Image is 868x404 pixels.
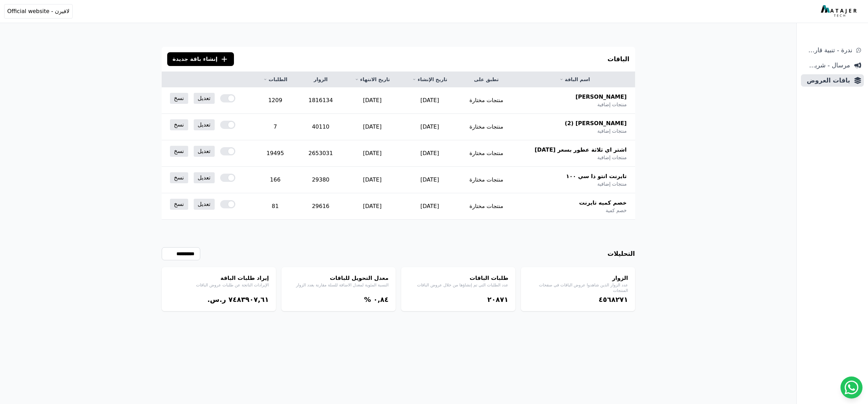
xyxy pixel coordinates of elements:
[207,295,226,304] span: ر.س.
[352,76,393,83] a: تاريخ الانتهاء
[288,274,389,282] h4: معدل التحويل للباقات
[298,140,344,167] td: 2653031
[401,140,459,167] td: [DATE]
[408,282,508,288] p: عدد الطلبات التي تم إنشاؤها من خلال عروض الباقات
[401,167,459,193] td: [DATE]
[565,119,626,128] span: [PERSON_NAME] (2)
[169,282,269,288] p: الإيرادات الناتجة عن طلبات عروض الباقات
[194,119,215,130] a: تعديل
[4,4,73,19] button: لافيرن - Official website
[288,282,389,288] p: النسبة المئوية لمعدل الاضافة للسلة مقارنة بعدد الزوار
[298,167,344,193] td: 29380
[228,295,269,304] bdi: ٧٤٨۳٩۰٧,٦١
[7,7,69,15] span: لافيرن - Official website
[401,114,459,140] td: [DATE]
[458,72,514,87] th: تطبق على
[528,295,628,304] div: ٤٥٦٨٢٧١
[194,199,215,210] a: تعديل
[458,193,514,220] td: منتجات مختارة
[298,72,344,87] th: الزوار
[167,52,234,66] button: إنشاء باقة جديدة
[343,167,401,193] td: [DATE]
[343,140,401,167] td: [DATE]
[608,249,635,259] h3: التحليلات
[608,54,630,64] h3: الباقات
[523,76,627,83] a: اسم الباقة
[408,295,508,304] div: ٢۰٨٧١
[298,87,344,114] td: 1816134
[170,93,188,104] a: نسخ
[576,93,627,101] span: [PERSON_NAME]
[579,199,626,207] span: خصم كميه تايرنت
[343,193,401,220] td: [DATE]
[253,140,298,167] td: 19495
[170,146,188,157] a: نسخ
[194,146,215,157] a: تعديل
[253,114,298,140] td: 7
[804,61,850,70] span: مرسال - شريط دعاية
[194,93,215,104] a: تعديل
[606,207,626,214] span: خصم كمية
[409,76,450,83] a: تاريخ الإنشاء
[194,172,215,183] a: تعديل
[528,274,628,282] h4: الزوار
[253,193,298,220] td: 81
[298,193,344,220] td: 29616
[804,45,852,55] span: ندرة - تنبية قارب علي النفاذ
[170,199,188,210] a: نسخ
[343,87,401,114] td: [DATE]
[458,167,514,193] td: منتجات مختارة
[821,5,858,18] img: MatajerTech Logo
[597,181,626,187] span: منتجات إضافية
[173,55,218,63] span: إنشاء باقة جديدة
[253,167,298,193] td: 166
[401,193,459,220] td: [DATE]
[566,172,626,181] span: تايرنت انتو ذا سي ١٠٠
[535,146,627,154] span: اشتر اي ثلاثة عطور بسعر [DATE]
[169,274,269,282] h4: إيراد طلبات الباقة
[458,87,514,114] td: منتجات مختارة
[343,114,401,140] td: [DATE]
[408,274,508,282] h4: طلبات الباقات
[364,295,371,304] span: %
[170,119,188,130] a: نسخ
[528,282,628,293] p: عدد الزوار الذين شاهدوا عروض الباقات في صفحات المنتجات
[458,114,514,140] td: منتجات مختارة
[253,87,298,114] td: 1209
[597,128,626,134] span: منتجات إضافية
[458,140,514,167] td: منتجات مختارة
[804,76,850,85] span: باقات العروض
[401,87,459,114] td: [DATE]
[261,76,290,83] a: الطلبات
[597,101,626,108] span: منتجات إضافية
[373,295,388,304] bdi: ۰,٨٤
[298,114,344,140] td: 40110
[170,172,188,183] a: نسخ
[597,154,626,161] span: منتجات إضافية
